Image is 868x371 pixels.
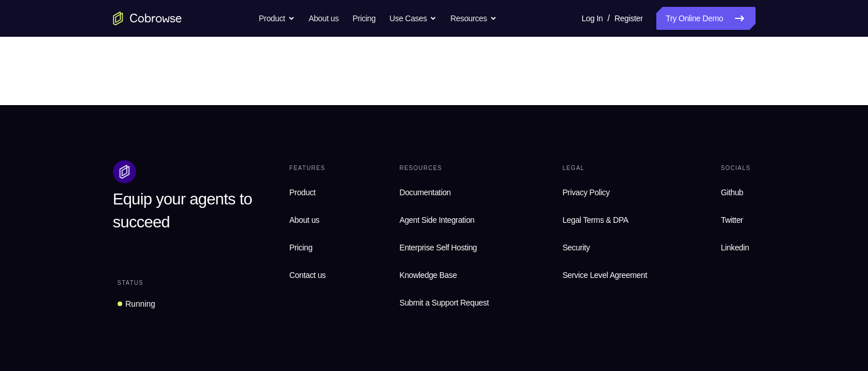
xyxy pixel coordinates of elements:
[285,236,330,259] a: Pricing
[562,188,609,197] span: Privacy Policy
[113,275,148,291] div: Status
[608,11,610,25] span: /
[113,190,252,231] span: Equip your agents to succeed
[716,236,755,259] a: Linkedin
[395,181,493,204] a: Documentation
[562,243,590,252] span: Security
[721,215,743,225] span: Twitter
[395,264,493,287] a: Knowledge Base
[716,160,755,176] div: Socials
[558,160,652,176] div: Legal
[352,7,375,30] a: Pricing
[289,215,319,225] span: About us
[395,291,493,314] a: Submit a Support Request
[716,181,755,204] a: Github
[721,188,743,197] span: Github
[285,160,330,176] div: Features
[562,268,647,282] span: Service Level Agreement
[721,243,749,252] span: Linkedin
[126,298,155,310] div: Running
[395,236,493,259] a: Enterprise Self Hosting
[399,241,489,254] span: Enterprise Self Hosting
[399,188,451,197] span: Documentation
[558,236,652,259] a: Security
[289,270,325,280] span: Contact us
[285,208,330,231] a: About us
[289,188,316,197] span: Product
[614,7,643,30] a: Register
[285,264,330,287] a: Contact us
[582,7,603,30] a: Log In
[562,215,628,225] span: Legal Terms & DPA
[113,11,182,25] a: Go to the home page
[656,7,755,30] a: Try Online Demo
[395,208,493,231] a: Agent Side Integration
[558,264,652,287] a: Service Level Agreement
[558,181,652,204] a: Privacy Policy
[395,160,493,176] div: Resources
[259,7,295,30] button: Product
[399,296,489,310] span: Submit a Support Request
[558,208,652,231] a: Legal Terms & DPA
[390,7,437,30] button: Use Cases
[399,270,457,280] span: Knowledge Base
[450,7,497,30] button: Resources
[52,164,110,175] span: Tap to Start
[309,7,338,30] a: About us
[113,293,160,314] a: Running
[285,181,330,204] a: Product
[716,208,755,231] a: Twitter
[289,243,312,252] span: Pricing
[36,154,126,184] button: Tap to Start
[399,213,489,227] span: Agent Side Integration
